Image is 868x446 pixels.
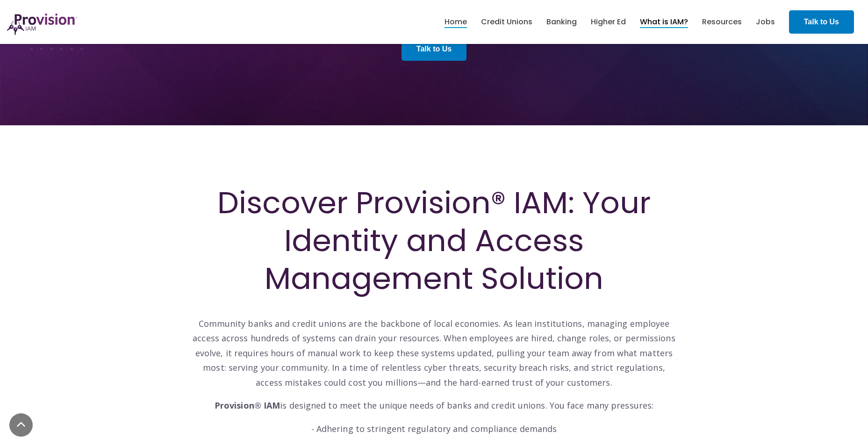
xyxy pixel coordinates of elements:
h1: Discover Provision® IAM: Your Identity and Access Management Solution [191,184,677,298]
a: What is IAM? [640,14,688,30]
p: Community banks and credit unions are the backbone of local economies. As lean institutions, mana... [191,302,677,390]
strong: Talk to Us [804,18,839,26]
a: Talk to Us [402,37,466,61]
p: is designed to meet the unique needs of banks and credit unions. You face many pressures: [191,398,677,413]
nav: menu [438,7,782,37]
a: Talk to Us [789,10,854,34]
a: Jobs [756,14,775,30]
p: - Adhering to stringent regulatory and compliance demands [191,422,677,437]
strong: Talk to Us [416,45,452,53]
strong: Provision® IAM [215,400,280,411]
a: Resources [702,14,742,30]
a: Banking [546,14,577,30]
img: ProvisionIAM-Logo-Purple [7,14,77,35]
a: Home [445,14,467,30]
a: Credit Unions [481,14,532,30]
a: Higher Ed [591,14,626,30]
